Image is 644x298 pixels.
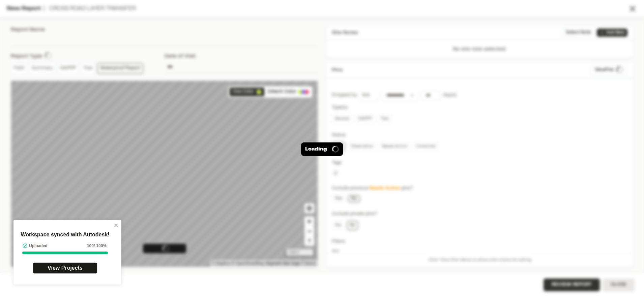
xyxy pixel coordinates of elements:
div: Loading [301,142,343,156]
span: 100 / [87,243,95,249]
p: Workspace synced with Autodesk! [21,231,109,239]
a: View Projects [33,262,97,274]
span: 100% [96,243,107,249]
div: Uploaded [22,243,48,249]
button: close [114,223,119,228]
